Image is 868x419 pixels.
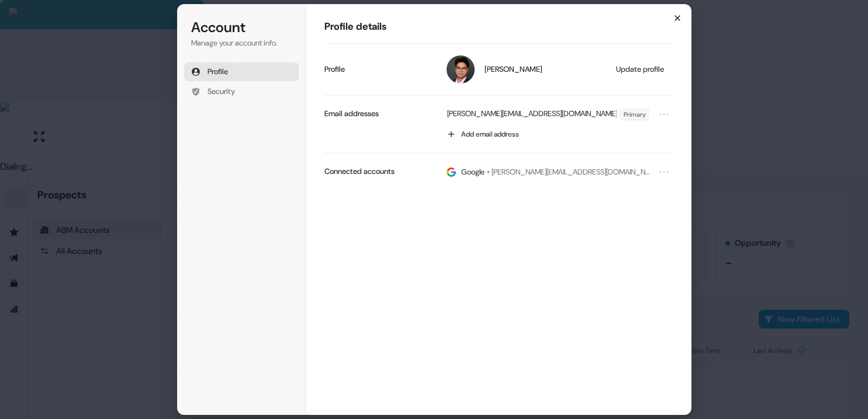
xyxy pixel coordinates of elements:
[447,109,617,120] p: [PERSON_NAME][EMAIL_ADDRESS][DOMAIN_NAME]
[447,167,456,177] img: Google
[184,82,299,101] button: Security
[657,107,671,121] button: Open menu
[208,86,235,97] span: Security
[324,166,395,177] p: Connected accounts
[184,62,299,81] button: Profile
[208,67,228,77] span: Profile
[620,109,649,120] span: Primary
[486,167,652,177] span: • [PERSON_NAME][EMAIL_ADDRESS][DOMAIN_NAME]
[191,18,292,37] h1: Account
[324,64,345,75] p: Profile
[610,61,671,78] button: Update profile
[657,165,671,179] button: Open menu
[484,64,542,75] span: [PERSON_NAME]
[461,167,484,177] p: Google
[447,55,475,83] img: Hugh Le
[191,38,292,48] p: Manage your account info.
[461,130,518,139] span: Add email address
[324,20,673,34] h1: Profile details
[441,125,673,144] button: Add email address
[324,109,379,119] p: Email addresses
